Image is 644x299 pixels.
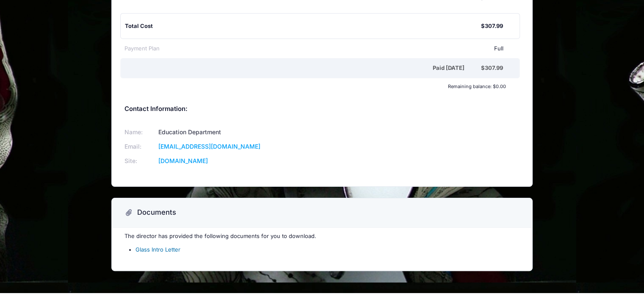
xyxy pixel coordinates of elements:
[124,140,156,154] td: Email:
[124,125,156,140] td: Name:
[124,154,156,169] td: Site:
[125,22,481,30] div: Total Cost
[481,64,503,72] div: $307.99
[120,84,510,89] div: Remaining balance: $0.00
[137,208,176,217] h3: Documents
[126,64,481,72] div: Paid [DATE]
[158,157,208,164] a: [DOMAIN_NAME]
[481,22,503,30] div: $307.99
[124,44,160,53] div: Payment Plan
[124,232,520,241] p: The director has provided the following documents for you to download.
[155,125,311,140] td: Education Department
[158,143,260,150] a: [EMAIL_ADDRESS][DOMAIN_NAME]
[124,105,520,113] h5: Contact Information:
[160,44,503,53] div: Full
[135,246,180,253] a: Glass Intro Letter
